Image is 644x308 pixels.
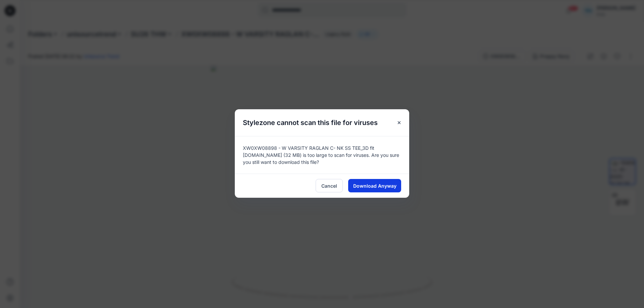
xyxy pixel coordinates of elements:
span: Download Anyway [353,182,396,189]
button: Cancel [316,179,343,192]
span: Cancel [321,182,337,189]
div: XW0XW08898 - W VARSITY RAGLAN C- NK SS TEE_3D fit [DOMAIN_NAME] (32 MB) is too large to scan for ... [235,136,409,174]
button: Download Anyway [348,179,401,192]
button: Close [393,117,405,129]
h5: Stylezone cannot scan this file for viruses [235,109,386,136]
